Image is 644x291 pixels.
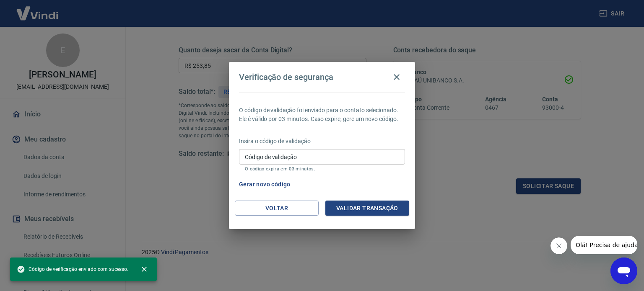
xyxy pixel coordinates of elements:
[551,237,567,254] iframe: Fechar mensagem
[17,265,128,273] span: Código de verificação enviado com sucesso.
[236,177,294,192] button: Gerar novo código
[239,72,333,82] h4: Verificação de segurança
[235,201,319,216] button: Voltar
[571,236,637,254] iframe: Mensagem da empresa
[135,260,153,278] button: close
[325,201,409,216] button: Validar transação
[239,106,405,124] p: O código de validação foi enviado para o contato selecionado. Ele é válido por 03 minutos. Caso e...
[5,6,70,13] span: Olá! Precisa de ajuda?
[245,166,399,172] p: O código expira em 03 minutos.
[239,137,405,146] p: Insira o código de validação
[610,258,637,284] iframe: Botão para abrir a janela de mensagens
